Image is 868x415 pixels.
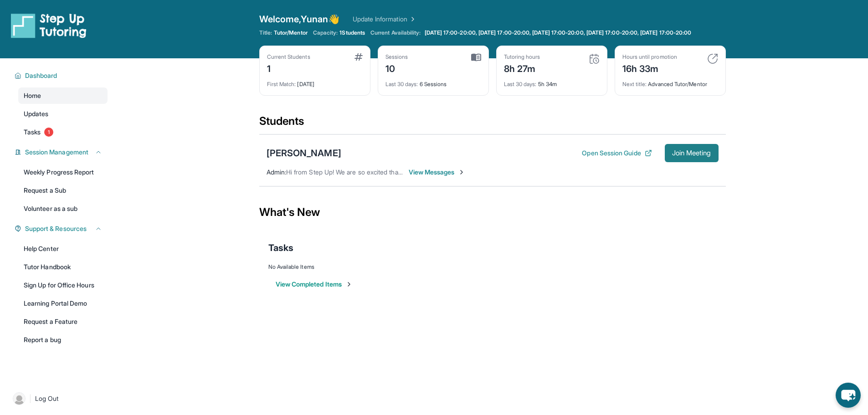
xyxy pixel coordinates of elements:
[407,15,416,24] img: Chevron Right
[24,91,41,100] span: Home
[385,81,418,87] span: Last 30 days :
[458,169,465,176] img: Chevron-Right
[836,383,861,408] button: chat-button
[21,71,102,80] button: Dashboard
[18,182,108,199] a: Request a Sub
[18,124,108,140] a: Tasks1
[35,394,59,403] span: Log Out
[707,53,718,64] img: card
[339,29,365,36] span: 1 Students
[622,81,647,87] span: Next title :
[385,75,481,88] div: 6 Sessions
[9,389,108,409] a: |Log Out
[313,29,338,36] span: Capacity:
[276,280,353,289] button: View Completed Items
[259,29,272,36] span: Title:
[18,295,108,312] a: Learning Portal Demo
[267,168,286,176] span: Admin :
[24,109,49,118] span: Updates
[425,29,692,36] span: [DATE] 17:00-20:00, [DATE] 17:00-20:00, [DATE] 17:00-20:00, [DATE] 17:00-20:00, [DATE] 17:00-20:00
[471,53,481,61] img: card
[259,192,726,232] div: What's New
[370,29,421,36] span: Current Availability:
[423,29,693,36] a: [DATE] 17:00-20:00, [DATE] 17:00-20:00, [DATE] 17:00-20:00, [DATE] 17:00-20:00, [DATE] 17:00-20:00
[353,15,416,24] a: Update Information
[622,53,677,61] div: Hours until promotion
[622,61,677,75] div: 16h 33m
[622,75,718,88] div: Advanced Tutor/Mentor
[267,75,363,88] div: [DATE]
[274,29,308,36] span: Tutor/Mentor
[354,53,363,61] img: card
[44,128,53,137] span: 1
[18,106,108,122] a: Updates
[18,200,108,217] a: Volunteer as a sub
[25,148,88,157] span: Session Management
[589,53,600,64] img: card
[504,81,537,87] span: Last 30 days :
[385,61,408,75] div: 10
[13,392,26,405] img: user-img
[665,144,719,162] button: Join Meeting
[11,13,87,38] img: logo
[672,150,711,156] span: Join Meeting
[268,241,293,254] span: Tasks
[504,75,600,88] div: 5h 34m
[385,53,408,61] div: Sessions
[268,263,717,271] div: No Available Items
[18,259,108,275] a: Tutor Handbook
[267,81,296,87] span: First Match :
[259,13,340,26] span: Welcome, Yunan 👋
[24,128,41,137] span: Tasks
[504,53,540,61] div: Tutoring hours
[18,277,108,293] a: Sign Up for Office Hours
[18,313,108,330] a: Request a Feature
[18,241,108,257] a: Help Center
[267,53,310,61] div: Current Students
[18,164,108,180] a: Weekly Progress Report
[267,147,341,159] div: [PERSON_NAME]
[21,224,102,233] button: Support & Resources
[504,61,540,75] div: 8h 27m
[21,148,102,157] button: Session Management
[18,332,108,348] a: Report a bug
[582,149,652,158] button: Open Session Guide
[18,87,108,104] a: Home
[29,393,31,404] span: |
[409,168,466,177] span: View Messages
[25,224,87,233] span: Support & Resources
[25,71,57,80] span: Dashboard
[259,114,726,134] div: Students
[267,61,310,75] div: 1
